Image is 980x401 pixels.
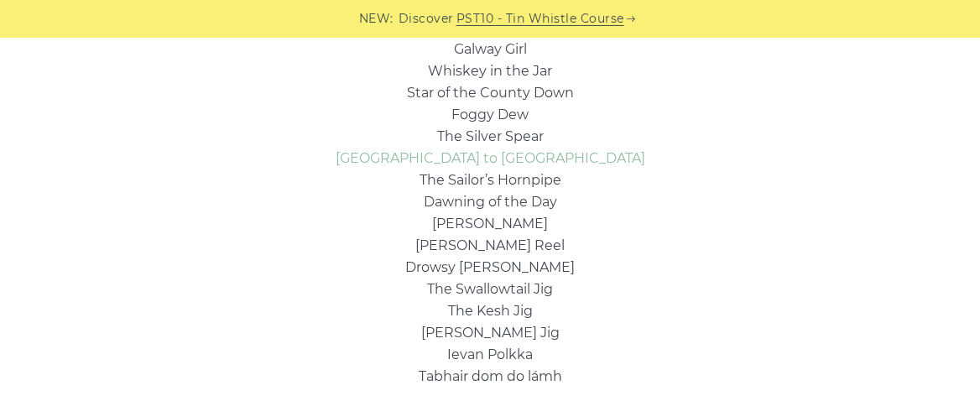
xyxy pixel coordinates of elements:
[359,9,394,29] span: NEW:
[428,63,552,79] a: Whiskey in the Jar
[399,9,454,29] span: Discover
[420,172,561,188] a: The Sailor’s Hornpipe
[415,237,565,253] a: [PERSON_NAME] Reel
[456,9,624,29] a: PST10 - Tin Whistle Course
[419,368,562,384] a: Tabhair dom do lámh
[437,128,544,144] a: The Silver Spear
[407,85,574,101] a: Star of the County Down
[432,216,548,232] a: [PERSON_NAME]
[447,346,533,362] a: Ievan Polkka
[427,281,553,297] a: The Swallowtail Jig
[454,41,527,57] a: Galway Girl
[405,259,575,275] a: Drowsy [PERSON_NAME]
[451,107,529,122] a: Foggy Dew
[336,150,645,166] a: [GEOGRAPHIC_DATA] to [GEOGRAPHIC_DATA]
[424,194,557,210] a: Dawning of the Day
[448,303,533,319] a: The Kesh Jig
[421,325,560,341] a: [PERSON_NAME] Jig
